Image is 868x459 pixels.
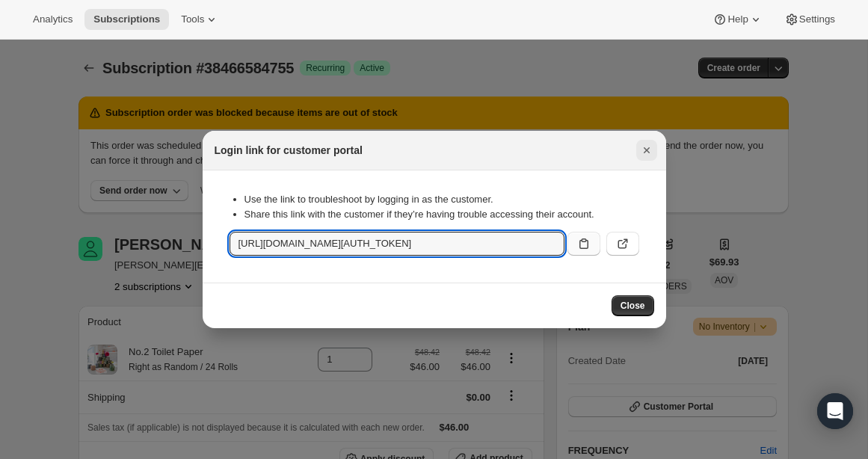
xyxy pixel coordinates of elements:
[181,13,204,25] span: Tools
[84,9,169,30] button: Subscriptions
[799,13,835,25] span: Settings
[93,13,160,25] span: Subscriptions
[775,9,844,30] button: Settings
[704,9,772,30] button: Help
[215,143,363,158] h2: Login link for customer portal
[727,13,748,25] span: Help
[612,295,654,316] button: Close
[244,207,639,222] li: Share this link with the customer if they’re having trouble accessing their account.
[172,9,228,30] button: Tools
[817,393,853,429] div: Open Intercom Messenger
[636,140,657,161] button: Close
[621,300,645,312] span: Close
[244,192,639,207] li: Use the link to troubleshoot by logging in as the customer.
[33,13,73,25] span: Analytics
[24,9,81,30] button: Analytics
